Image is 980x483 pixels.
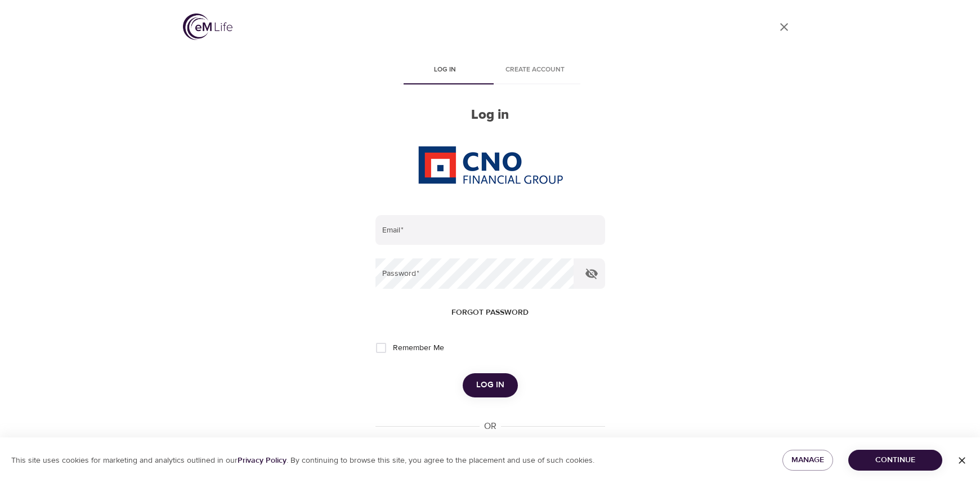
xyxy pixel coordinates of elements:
[857,453,933,467] span: Continue
[238,455,287,466] a: Privacy Policy
[375,107,605,123] h2: Log in
[791,453,824,467] span: Manage
[848,450,942,471] button: Continue
[480,420,501,433] div: OR
[451,306,529,320] span: Forgot password
[476,378,504,392] span: Log in
[447,302,533,323] button: Forgot password
[497,64,574,76] span: Create account
[463,373,518,397] button: Log in
[418,146,563,184] img: CNO%20logo.png
[183,14,232,40] img: logo
[393,342,444,354] span: Remember Me
[375,57,605,84] div: disabled tabs example
[782,450,833,471] button: Manage
[771,14,798,41] a: close
[407,64,484,76] span: Log in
